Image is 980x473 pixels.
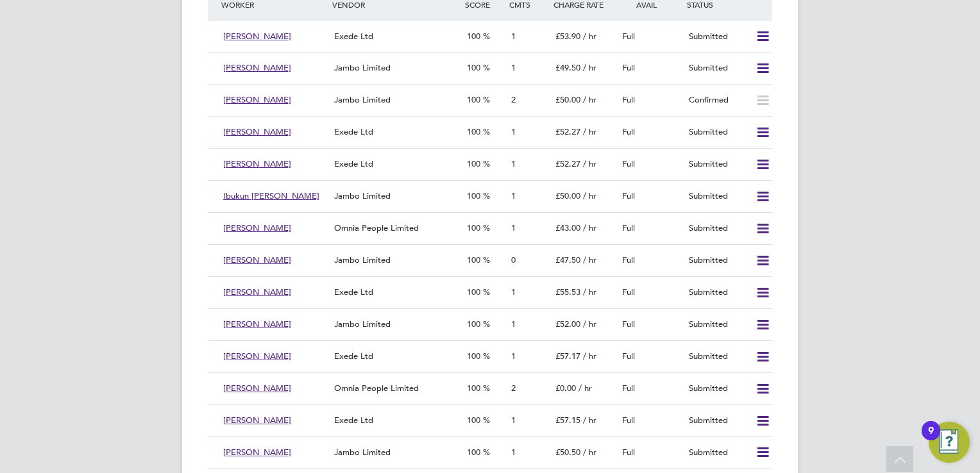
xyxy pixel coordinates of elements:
span: 100 [467,447,480,458]
span: / hr [583,190,596,201]
span: [PERSON_NAME] [223,222,291,233]
span: / hr [583,254,596,265]
div: Submitted [684,314,750,335]
span: 0 [511,254,516,265]
div: Submitted [684,26,750,47]
span: / hr [583,351,596,361]
span: Full [622,254,635,265]
span: / hr [583,126,596,137]
span: [PERSON_NAME] [223,447,291,458]
span: 100 [467,254,480,265]
div: Submitted [684,410,750,431]
span: 1 [511,31,516,42]
span: / hr [583,158,596,169]
span: [PERSON_NAME] [223,351,291,361]
div: Submitted [684,218,750,239]
span: Jambo Limited [334,62,391,73]
span: 100 [467,62,480,73]
span: Jambo Limited [334,190,391,201]
span: / hr [583,94,596,105]
span: Full [622,31,635,42]
span: 100 [467,222,480,233]
span: 1 [511,319,516,329]
span: Omnia People Limited [334,222,419,233]
span: £52.00 [555,319,580,329]
span: 100 [467,94,480,105]
span: 100 [467,351,480,361]
span: 1 [511,415,516,426]
span: Full [622,190,635,201]
div: Submitted [684,186,750,207]
span: Jambo Limited [334,94,391,105]
span: Jambo Limited [334,319,391,329]
span: [PERSON_NAME] [223,94,291,105]
span: Full [622,158,635,169]
span: Full [622,383,635,394]
span: Full [622,351,635,361]
span: £50.50 [555,447,580,458]
span: Ibukun [PERSON_NAME] [223,190,319,201]
span: Jambo Limited [334,447,391,458]
span: Exede Ltd [334,351,373,361]
span: 1 [511,447,516,458]
div: Confirmed [684,90,750,111]
span: 2 [511,94,516,105]
span: [PERSON_NAME] [223,126,291,137]
span: 100 [467,190,480,201]
span: / hr [583,415,596,426]
span: 1 [511,190,516,201]
span: 1 [511,126,516,137]
span: [PERSON_NAME] [223,383,291,394]
span: Exede Ltd [334,415,373,426]
div: Submitted [684,378,750,399]
span: £55.53 [555,286,580,297]
span: 1 [511,351,516,361]
span: / hr [583,62,596,73]
span: £0.00 [555,383,576,394]
span: Full [622,126,635,137]
span: [PERSON_NAME] [223,286,291,297]
span: Omnia People Limited [334,383,419,394]
span: £52.27 [555,126,580,137]
span: Full [622,447,635,458]
span: 100 [467,31,480,42]
span: [PERSON_NAME] [223,319,291,329]
div: Submitted [684,346,750,367]
span: Exede Ltd [334,158,373,169]
span: Full [622,62,635,73]
span: Full [622,286,635,297]
span: [PERSON_NAME] [223,31,291,42]
span: [PERSON_NAME] [223,254,291,265]
button: Open Resource Center, 9 new notifications [929,422,970,463]
span: 100 [467,286,480,297]
span: 1 [511,158,516,169]
div: Submitted [684,442,750,463]
span: Exede Ltd [334,31,373,42]
span: 100 [467,126,480,137]
span: / hr [579,383,592,394]
div: Submitted [684,154,750,175]
div: Submitted [684,282,750,303]
span: / hr [583,447,596,458]
span: 2 [511,383,516,394]
span: Full [622,222,635,233]
span: £47.50 [555,254,580,265]
span: £57.17 [555,351,580,361]
span: 100 [467,383,480,394]
span: / hr [583,319,596,329]
span: £50.00 [555,94,580,105]
span: Full [622,94,635,105]
div: Submitted [684,122,750,143]
div: 9 [928,431,934,447]
span: [PERSON_NAME] [223,415,291,426]
span: Full [622,415,635,426]
span: Exede Ltd [334,286,373,297]
span: £43.00 [555,222,580,233]
span: / hr [583,286,596,297]
span: 1 [511,62,516,73]
span: [PERSON_NAME] [223,62,291,73]
span: £53.90 [555,31,580,42]
span: 1 [511,222,516,233]
span: 100 [467,319,480,329]
div: Submitted [684,58,750,79]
